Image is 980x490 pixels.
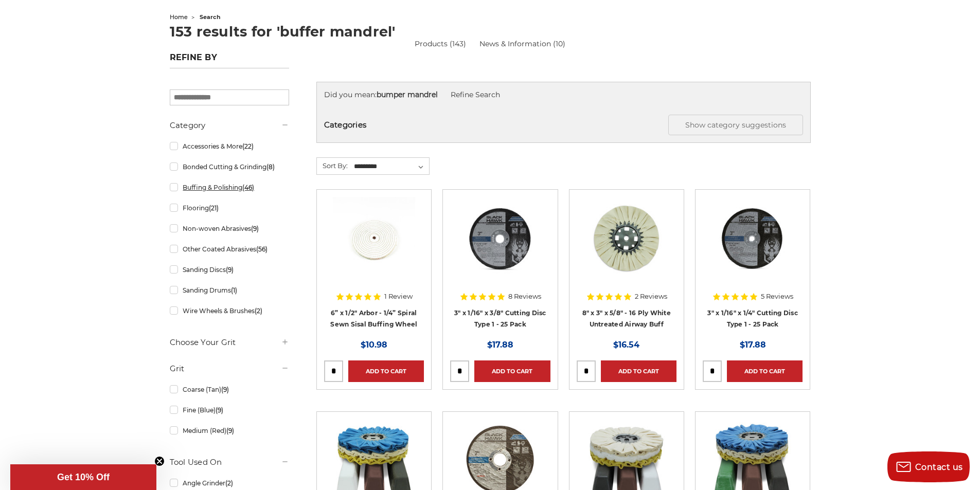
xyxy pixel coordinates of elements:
span: (2) [225,479,233,487]
a: Wire Wheels & Brushes [170,302,289,320]
a: 3" x 1/16" x 1/4" Cutting Disc Type 1 - 25 Pack [707,309,798,329]
a: Add to Cart [727,360,803,382]
label: Sort By: [317,158,348,173]
img: 3" x 1/16" x 3/8" Cutting Disc [459,197,541,279]
span: (46) [242,184,254,191]
a: Other Coated Abrasives [170,240,289,258]
img: 3” x .0625” x 1/4” Die Grinder Cut-Off Wheels by Black Hawk Abrasives [711,197,794,279]
span: $16.54 [613,340,639,350]
a: Buffing & Polishing [170,178,289,196]
span: (21) [209,204,219,212]
a: home [170,13,188,21]
span: (9) [226,427,234,434]
span: 5 Reviews [761,293,793,300]
a: Products (143) [415,39,466,48]
h5: Refine by [170,52,289,68]
span: Contact us [915,462,963,472]
h5: Grit [170,362,289,375]
button: Contact us [887,451,970,482]
span: (9) [251,225,259,232]
h5: Tool Used On [170,456,289,468]
h5: Choose Your Grit [170,336,289,349]
a: Medium (Red) [170,422,289,440]
a: Coarse (Tan) [170,380,289,398]
h5: Categories [324,115,803,135]
span: (9) [226,266,234,274]
button: Close teaser [154,456,165,466]
a: Add to Cart [474,360,550,382]
a: Bonded Cutting & Grinding [170,158,289,176]
h5: Category [170,119,289,132]
span: (2) [255,307,262,315]
span: (8) [266,163,275,171]
a: 8" x 3" x 5/8" - 16 Ply White Untreated Airway Buff [582,309,671,329]
a: News & Information (10) [479,39,565,49]
a: 6” x 1/2" Arbor - 1/4” Spiral Sewn Sisal Buffing Wheel [324,197,424,297]
span: 2 Reviews [635,293,667,300]
a: 3" x 1/16" x 3/8" Cutting Disc [450,197,550,297]
a: Fine (Blue) [170,401,289,419]
a: Non-woven Abrasives [170,220,289,238]
span: $10.98 [361,340,387,350]
select: Sort By: [352,159,429,174]
span: (1) [231,286,237,294]
span: 8 Reviews [508,293,541,300]
span: (9) [216,406,223,414]
img: 8 inch untreated airway buffing wheel [585,197,668,279]
button: Show category suggestions [668,115,803,135]
a: 8 inch untreated airway buffing wheel [577,197,676,297]
a: Sanding Discs [170,261,289,279]
div: Did you mean: [324,89,803,100]
strong: bumper mandrel [377,90,438,99]
a: Add to Cart [348,360,424,382]
span: Get 10% Off [57,472,110,482]
span: $17.88 [740,340,766,350]
a: Refine Search [451,90,500,99]
span: $17.88 [487,340,513,350]
a: 6” x 1/2" Arbor - 1/4” Spiral Sewn Sisal Buffing Wheel [330,309,417,329]
span: (9) [221,386,229,393]
h1: 153 results for 'buffer mandrel' [170,25,811,39]
span: search [200,13,221,21]
a: 3" x 1/16" x 3/8" Cutting Disc Type 1 - 25 Pack [454,309,546,329]
a: Flooring [170,199,289,217]
a: Accessories & More [170,137,289,155]
div: Get 10% OffClose teaser [10,464,156,490]
a: Sanding Drums [170,281,289,299]
a: Add to Cart [601,360,676,382]
span: 1 Review [384,293,413,300]
img: 6” x 1/2" Arbor - 1/4” Spiral Sewn Sisal Buffing Wheel [333,197,415,279]
span: (22) [242,142,254,150]
a: 3” x .0625” x 1/4” Die Grinder Cut-Off Wheels by Black Hawk Abrasives [703,197,803,297]
span: (56) [256,245,268,253]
